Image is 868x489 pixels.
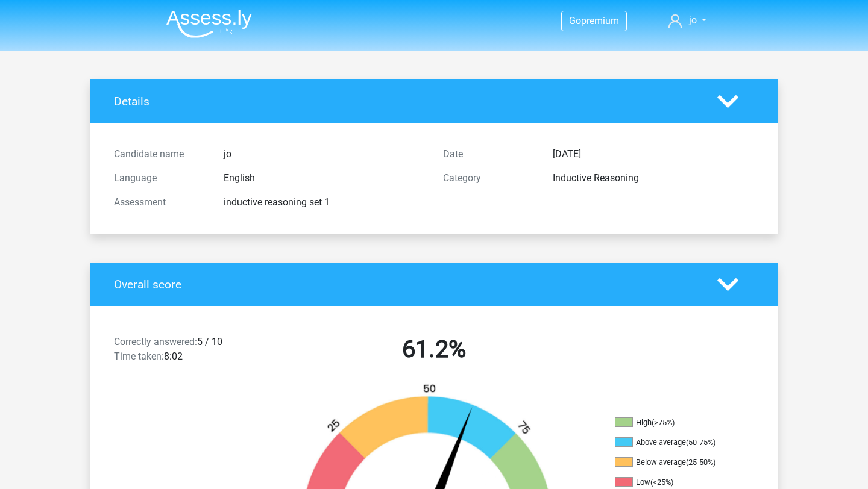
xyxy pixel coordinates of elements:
[581,15,619,26] span: premium
[105,195,215,210] div: Assessment
[686,438,715,447] div: (50-75%)
[615,417,735,428] li: High
[114,95,699,108] h4: Details
[686,458,715,467] div: (25-50%)
[105,335,269,369] div: 5 / 10 8:02
[615,437,735,448] li: Above average
[278,335,590,364] h2: 61.2%
[215,147,434,161] div: jo
[615,457,735,468] li: Below average
[105,147,215,161] div: Candidate name
[114,350,164,362] span: Time taken:
[434,147,544,161] div: Date
[664,13,711,28] a: jo
[562,13,626,29] a: Gopremium
[114,278,699,291] h4: Overall score
[544,147,763,161] div: [DATE]
[652,418,675,427] div: (>75%)
[105,171,215,185] div: Language
[434,171,544,185] div: Category
[650,478,673,487] div: (<25%)
[215,195,434,210] div: inductive reasoning set 1
[569,15,581,26] span: Go
[114,336,197,347] span: Correctly answered:
[615,477,735,488] li: Low
[544,171,763,185] div: Inductive Reasoning
[166,10,252,38] img: Assessly
[689,14,697,26] span: jo
[215,171,434,185] div: English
